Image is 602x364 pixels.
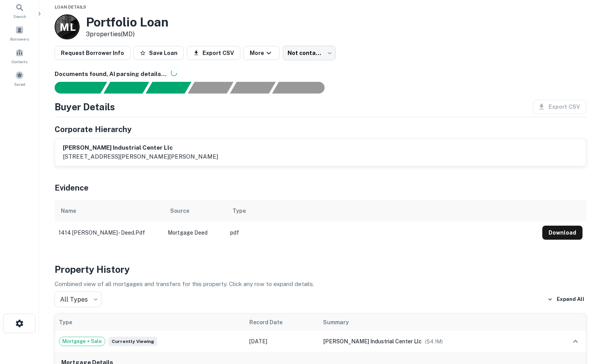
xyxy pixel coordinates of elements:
button: expand row [569,335,582,348]
h5: Corporate Hierarchy [55,124,131,135]
a: Contacts [2,45,37,66]
h6: Documents found, AI parsing details... [55,70,586,79]
th: Summary [319,314,548,331]
span: ($ 4.1M ) [425,339,443,345]
th: Type [55,314,245,331]
p: Combined view of all mortgages and transfers for this property. Click any row to expand details. [55,279,586,289]
p: [STREET_ADDRESS][PERSON_NAME][PERSON_NAME] [63,152,218,161]
span: Contacts [12,58,27,65]
a: M L [55,14,80,39]
div: Sending borrower request to AI... [45,82,104,94]
button: More [243,46,280,60]
button: Expand All [545,293,586,305]
span: [PERSON_NAME] industrial center llc [323,338,422,345]
span: Borrowers [10,36,29,42]
div: Principals found, still searching for contact information. This may take time... [230,82,275,94]
th: Record Date [245,314,319,331]
button: Request Borrower Info [55,46,130,60]
th: Source [164,200,226,222]
button: Save Loan [133,46,184,60]
div: Your request is received and processing... [103,82,149,94]
div: Name [61,206,76,216]
iframe: Chat Widget [563,302,602,339]
div: scrollable content [55,200,586,244]
td: Mortgage Deed [164,222,226,244]
div: AI fulfillment process complete. [272,82,334,94]
span: Saved [14,81,25,87]
p: 3 properties (MD) [86,30,169,39]
div: Documents found, AI parsing details... [146,82,191,94]
th: Name [55,200,164,222]
div: Principals found, AI now looking for contact information... [188,82,233,94]
button: Export CSV [187,46,240,60]
a: Saved [2,68,37,89]
div: Type [233,206,246,216]
span: Loan Details [55,5,86,9]
th: Type [226,200,538,222]
button: Download [542,226,582,240]
div: All Types [55,292,101,307]
span: Currently viewing [108,337,157,346]
h4: Buyer Details [55,100,115,114]
h6: [PERSON_NAME] industrial center llc [63,143,218,152]
h3: Portfolio Loan [86,15,169,30]
span: Mortgage + Sale [59,337,105,345]
td: pdf [226,222,538,244]
td: 1414 [PERSON_NAME] - deed.pdf [55,222,164,244]
td: [DATE] [245,331,319,352]
div: Not contacted [283,46,336,60]
h4: Property History [55,262,586,276]
h5: Evidence [55,182,89,194]
span: Search [13,13,26,19]
p: M L [60,19,75,35]
a: Borrowers [2,23,37,44]
div: Source [170,206,189,216]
